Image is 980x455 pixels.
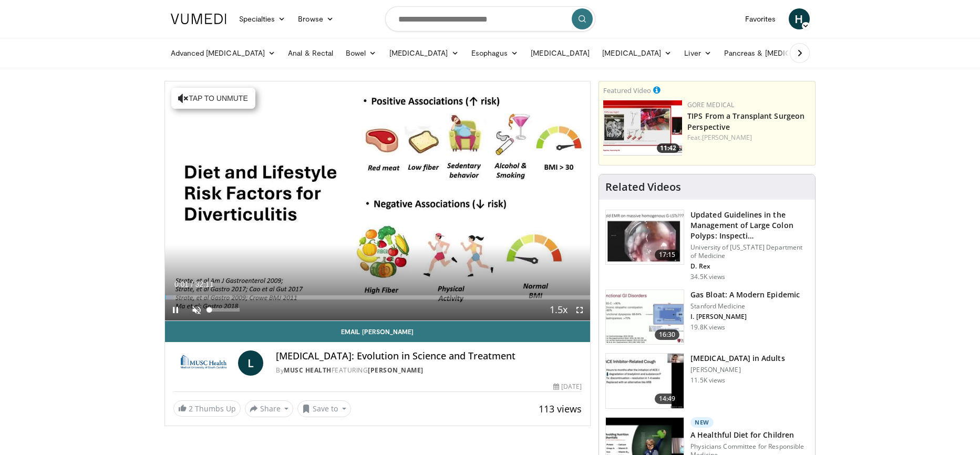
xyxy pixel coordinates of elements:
[605,289,809,345] a: 16:30 Gas Bloat: A Modern Epidemic Stanford Medicine I. [PERSON_NAME] 19.8K views
[539,402,582,415] span: 113 views
[606,290,684,345] img: 480ec31d-e3c1-475b-8289-0a0659db689a.150x105_q85_crop-smart_upscale.jpg
[690,353,785,364] h3: [MEDICAL_DATA] in Adults
[690,323,725,332] p: 19.8K views
[186,299,207,320] button: Unmute
[368,366,424,375] a: [PERSON_NAME]
[605,181,681,193] h4: Related Videos
[655,329,680,340] span: 16:30
[605,210,809,281] a: 17:15 Updated Guidelines in the Management of Large Colon Polyps: Inspecti… University of [US_STA...
[687,111,804,132] a: TIPS From a Transplant Surgeon Perspective
[603,100,682,156] img: 4003d3dc-4d84-4588-a4af-bb6b84f49ae6.150x105_q85_crop-smart_upscale.jpg
[238,350,263,376] a: L
[195,280,213,288] span: 32:11
[339,43,383,64] a: Bowel
[690,430,809,440] h3: A Healthful Diet for Children
[690,210,809,241] h3: Updated Guidelines in the Management of Large Colon Polyps: Inspecti…
[690,273,725,281] p: 34.5K views
[655,394,680,404] span: 14:49
[173,350,234,376] img: MUSC Health
[678,43,717,64] a: Liver
[603,86,651,95] small: Featured Video
[739,8,782,29] a: Favorites
[687,133,811,142] div: Feat.
[173,400,241,417] a: 2 Thumbs Up
[605,353,809,409] a: 14:49 [MEDICAL_DATA] in Adults [PERSON_NAME] 11.5K views
[690,376,725,385] p: 11.5K views
[690,313,800,321] p: I. [PERSON_NAME]
[690,417,714,428] p: New
[233,8,292,29] a: Specialties
[690,289,800,300] h3: Gas Bloat: A Modern Epidemic
[245,400,294,417] button: Share
[165,299,186,320] button: Pause
[606,210,684,265] img: dfcfcb0d-b871-4e1a-9f0c-9f64970f7dd8.150x105_q85_crop-smart_upscale.jpg
[789,8,810,29] a: H
[385,6,595,32] input: Search topics, interventions
[171,14,226,24] img: VuMedi Logo
[276,350,582,362] h4: [MEDICAL_DATA]: Evolution in Science and Treatment
[165,81,591,321] video-js: Video Player
[690,366,785,374] p: [PERSON_NAME]
[164,43,282,64] a: Advanced [MEDICAL_DATA]
[276,366,582,375] div: By FEATURING
[596,43,678,64] a: [MEDICAL_DATA]
[165,295,591,299] div: Progress Bar
[702,133,752,142] a: [PERSON_NAME]
[210,308,240,312] div: Volume Level
[553,382,582,391] div: [DATE]
[690,302,800,311] p: Stanford Medicine
[569,299,590,320] button: Fullscreen
[282,43,339,64] a: Anal & Rectal
[383,43,465,64] a: [MEDICAL_DATA]
[171,88,255,109] button: Tap to unmute
[687,100,734,109] a: Gore Medical
[465,43,525,64] a: Esophagus
[292,8,340,29] a: Browse
[297,400,351,417] button: Save to
[284,366,332,375] a: MUSC Health
[655,250,680,260] span: 17:15
[174,280,189,288] span: 0:01
[718,43,841,64] a: Pancreas & [MEDICAL_DATA]
[191,280,193,288] span: /
[657,143,679,153] span: 11:42
[606,354,684,408] img: 11950cd4-d248-4755-8b98-ec337be04c84.150x105_q85_crop-smart_upscale.jpg
[548,299,569,320] button: Playback Rate
[690,262,809,271] p: D. Rex
[524,43,596,64] a: [MEDICAL_DATA]
[189,404,193,413] span: 2
[603,100,682,156] a: 11:42
[165,321,591,342] a: Email [PERSON_NAME]
[690,243,809,260] p: University of [US_STATE] Department of Medicine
